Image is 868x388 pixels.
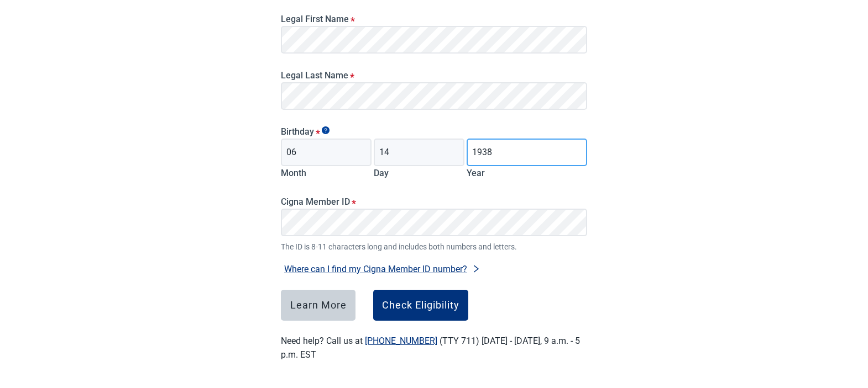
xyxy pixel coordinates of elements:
[281,196,587,207] label: Cigna Member ID
[281,168,306,178] label: Month
[382,300,459,311] div: Check Eligibility
[365,336,437,346] a: [PHONE_NUMBER]
[281,241,587,253] span: The ID is 8-11 characters long and includes both numbers and letters.
[281,70,587,81] label: Legal Last Name
[281,290,355,321] button: Learn More
[281,139,372,166] input: Birth month
[290,300,347,311] div: Learn More
[281,336,580,360] label: Need help? Call us at (TTY 711) [DATE] - [DATE], 9 a.m. - 5 p.m. EST
[281,126,587,137] legend: Birthday
[467,168,485,178] label: Year
[281,262,484,277] button: Where can I find my Cigna Member ID number?
[374,168,389,178] label: Day
[281,14,587,24] label: Legal First Name
[322,126,330,134] span: Show tooltip
[467,139,587,166] input: Birth year
[472,264,480,273] span: right
[373,290,468,321] button: Check Eligibility
[374,139,464,166] input: Birth day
